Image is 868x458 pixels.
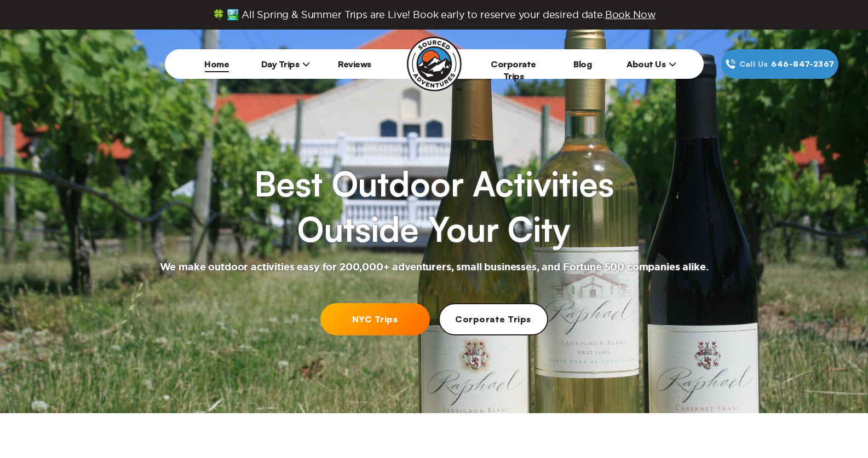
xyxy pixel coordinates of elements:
a: Blog [573,59,591,69]
h2: We make outdoor activities easy for 200,000+ adventurers, small businesses, and Fortune 500 compa... [160,261,709,274]
span: 646‍-847‍-2367 [771,58,834,70]
a: Call Us646‍-847‍-2367 [721,49,838,79]
a: Home [204,59,229,69]
span: Day Trips [261,59,311,69]
h1: Best Outdoor Activities Outside Your City [254,161,613,252]
a: Corporate Trips [491,59,536,82]
span: About Us [626,59,676,69]
a: Reviews [338,59,371,69]
img: Sourced Adventures company logo [407,37,462,91]
span: Call Us [736,58,772,70]
span: 🍀 🏞️ All Spring & Summer Trips are Live! Book early to reserve your desired date. [212,9,656,21]
span: Book Now [605,9,656,20]
a: NYC Trips [320,303,430,335]
a: Corporate Trips [439,303,548,335]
